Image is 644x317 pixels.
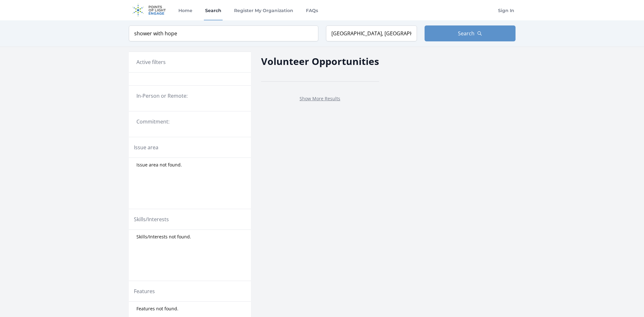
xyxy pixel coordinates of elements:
span: Skills/Interests not found. [136,234,191,240]
legend: Features [134,287,155,295]
input: Location [326,25,417,41]
legend: Commitment: [136,118,243,125]
span: Issue area not found. [136,162,182,168]
legend: In-Person or Remote: [136,92,243,100]
button: Search [425,25,516,41]
legend: Skills/Interests [134,215,169,223]
span: Features not found. [136,306,178,312]
input: Keyword [129,25,318,41]
h2: Volunteer Opportunities [261,54,379,68]
h3: Active filters [136,58,166,66]
span: Search [458,30,474,37]
a: Show More Results [300,95,340,102]
legend: Issue area [134,144,158,151]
